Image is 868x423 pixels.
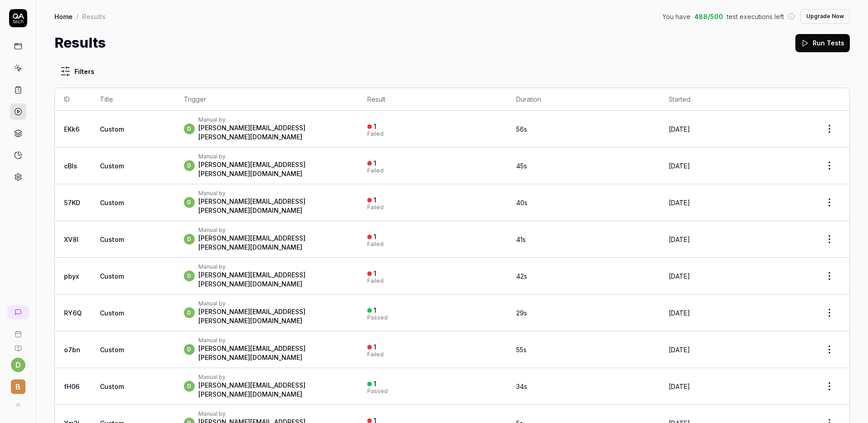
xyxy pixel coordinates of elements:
div: Manual by [198,226,350,234]
th: ID [55,88,91,111]
span: d [184,381,195,392]
a: RY6Q [64,309,82,317]
div: Failed [367,168,384,173]
a: o7bn [64,346,80,354]
div: Failed [367,131,384,137]
time: [DATE] [669,162,690,170]
span: B [11,379,25,394]
span: Custom [100,199,124,207]
div: Results [82,12,106,21]
span: Custom [100,309,124,317]
time: [DATE] [669,125,690,133]
h1: Results [54,33,106,53]
span: 488 / 500 [694,12,723,21]
time: 29s [516,309,527,317]
span: d [184,344,195,355]
span: d [184,307,195,318]
span: Custom [100,383,124,390]
div: 1 [374,159,376,167]
div: Failed [367,278,384,284]
time: [DATE] [669,309,690,317]
th: Started [660,88,809,111]
a: New conversation [7,305,29,320]
a: cBls [64,162,77,170]
div: Manual by [198,374,350,381]
div: Manual by [198,263,350,271]
div: 1 [374,343,376,351]
button: Upgrade Now [800,9,850,24]
div: Passed [367,389,388,394]
span: test executions left [727,12,784,21]
time: 34s [516,383,527,390]
div: Failed [367,352,384,357]
a: XV8I [64,236,79,243]
div: [PERSON_NAME][EMAIL_ADDRESS][PERSON_NAME][DOMAIN_NAME] [198,307,350,325]
time: 56s [516,125,527,133]
div: [PERSON_NAME][EMAIL_ADDRESS][PERSON_NAME][DOMAIN_NAME] [198,234,350,252]
div: [PERSON_NAME][EMAIL_ADDRESS][PERSON_NAME][DOMAIN_NAME] [198,344,350,362]
span: d [184,197,195,208]
time: 45s [516,162,527,170]
time: [DATE] [669,346,690,354]
a: 57KD [64,199,80,207]
div: [PERSON_NAME][EMAIL_ADDRESS][PERSON_NAME][DOMAIN_NAME] [198,197,350,215]
span: Custom [100,162,124,170]
span: Custom [100,272,124,280]
th: Trigger [175,88,359,111]
a: fH06 [64,383,79,390]
div: [PERSON_NAME][EMAIL_ADDRESS][PERSON_NAME][DOMAIN_NAME] [198,271,350,289]
span: d [184,271,195,281]
span: d [184,123,195,134]
a: Documentation [4,338,32,352]
div: [PERSON_NAME][EMAIL_ADDRESS][PERSON_NAME][DOMAIN_NAME] [198,123,350,142]
time: 42s [516,272,527,280]
button: Filters [54,62,100,80]
time: [DATE] [669,383,690,390]
span: Custom [100,346,124,354]
div: Failed [367,241,384,247]
th: Title [91,88,175,111]
div: Manual by [198,300,350,307]
div: 1 [374,123,376,131]
time: [DATE] [669,199,690,207]
button: d [11,358,25,372]
time: 41s [516,236,526,243]
div: 1 [374,380,376,388]
div: Manual by [198,337,350,344]
span: Custom [100,236,124,243]
th: Duration [507,88,659,111]
div: Manual by [198,190,350,197]
button: Run Tests [795,34,850,52]
span: Custom [100,125,124,133]
time: [DATE] [669,272,690,280]
div: [PERSON_NAME][EMAIL_ADDRESS][PERSON_NAME][DOMAIN_NAME] [198,381,350,399]
span: d [184,234,195,245]
span: You have [662,12,690,21]
button: B [4,372,32,396]
div: / [76,12,79,21]
div: Failed [367,205,384,210]
div: 1 [374,233,376,241]
div: 1 [374,196,376,204]
time: 40s [516,199,528,207]
time: 55s [516,346,527,354]
div: [PERSON_NAME][EMAIL_ADDRESS][PERSON_NAME][DOMAIN_NAME] [198,160,350,178]
div: Passed [367,315,388,320]
div: Manual by [198,153,350,160]
a: EKk6 [64,125,79,133]
a: Book a call with us [4,323,32,338]
div: 1 [374,306,376,315]
div: 1 [374,270,376,278]
div: Manual by [198,116,350,123]
a: Home [54,12,73,21]
time: [DATE] [669,236,690,243]
span: d [184,160,195,171]
a: pbyx [64,272,79,280]
div: Manual by [198,410,350,418]
th: Result [358,88,507,111]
